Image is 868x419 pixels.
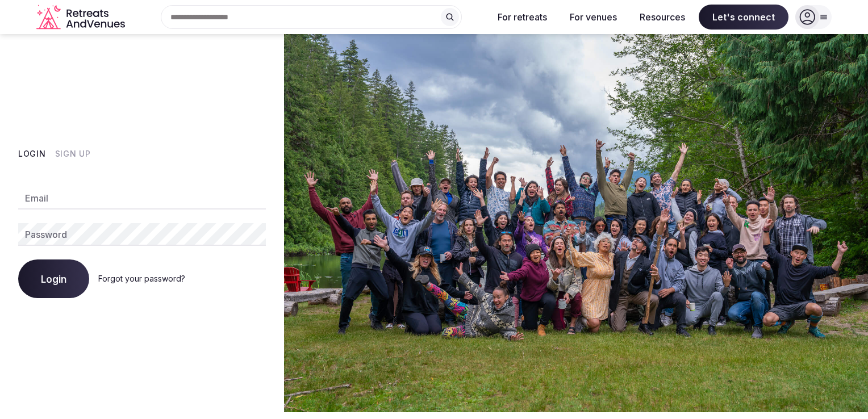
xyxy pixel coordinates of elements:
[41,273,66,284] span: Login
[36,5,127,30] svg: Retreats and Venues company logo
[36,5,127,30] a: Visit the homepage
[55,148,91,160] button: Sign Up
[18,259,89,298] button: Login
[631,5,694,30] button: Resources
[284,34,868,412] img: My Account Background
[18,148,46,160] button: Login
[561,5,626,30] button: For venues
[489,5,556,30] button: For retreats
[699,5,788,30] span: Let's connect
[98,274,185,283] a: Forgot your password?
